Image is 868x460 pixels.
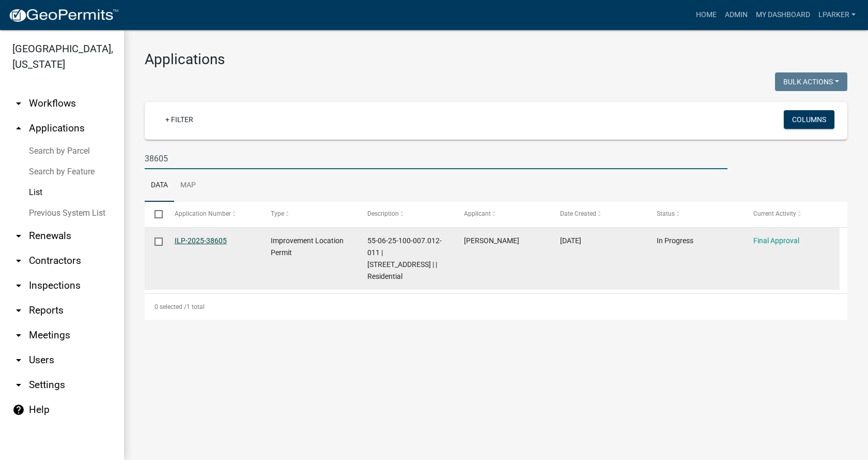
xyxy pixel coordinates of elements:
[12,304,25,317] i: arrow_drop_down
[454,202,550,227] datatable-header-cell: Applicant
[12,97,25,110] i: arrow_drop_down
[164,202,261,227] datatable-header-cell: Application Number
[367,210,399,217] span: Description
[753,210,796,217] span: Current Activity
[12,404,25,416] i: help
[560,236,581,245] span: 09/09/2025
[12,230,25,242] i: arrow_drop_down
[464,210,491,217] span: Applicant
[12,255,25,267] i: arrow_drop_down
[753,236,799,245] a: Final Approval
[12,279,25,292] i: arrow_drop_down
[174,169,202,202] a: Map
[271,210,284,217] span: Type
[358,202,454,227] datatable-header-cell: Description
[775,72,847,91] button: Bulk Actions
[175,210,231,217] span: Application Number
[261,202,358,227] datatable-header-cell: Type
[464,236,519,245] span: Michael Duke
[784,110,834,129] button: Columns
[12,379,25,391] i: arrow_drop_down
[175,236,227,245] a: ILP-2025-38605
[12,122,25,135] i: arrow_drop_up
[721,5,752,25] a: Admin
[145,169,174,202] a: Data
[647,202,743,227] datatable-header-cell: Status
[12,354,25,366] i: arrow_drop_down
[743,202,840,227] datatable-header-cell: Current Activity
[657,236,693,245] span: In Progress
[145,51,847,68] h3: Applications
[154,303,187,310] span: 0 selected /
[12,329,25,342] i: arrow_drop_down
[145,148,727,169] input: Search for applications
[560,210,596,217] span: Date Created
[657,210,675,217] span: Status
[692,5,721,25] a: Home
[271,236,344,257] span: Improvement Location Permit
[145,202,164,227] datatable-header-cell: Select
[814,5,860,25] a: lparker
[367,236,442,280] span: 55-06-25-100-007.012-011 | 8635 Auburn Ridge, Martinsville, IN 46151 | | Residential
[145,294,847,320] div: 1 total
[752,5,814,25] a: My Dashboard
[550,202,647,227] datatable-header-cell: Date Created
[157,110,202,129] a: + Filter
